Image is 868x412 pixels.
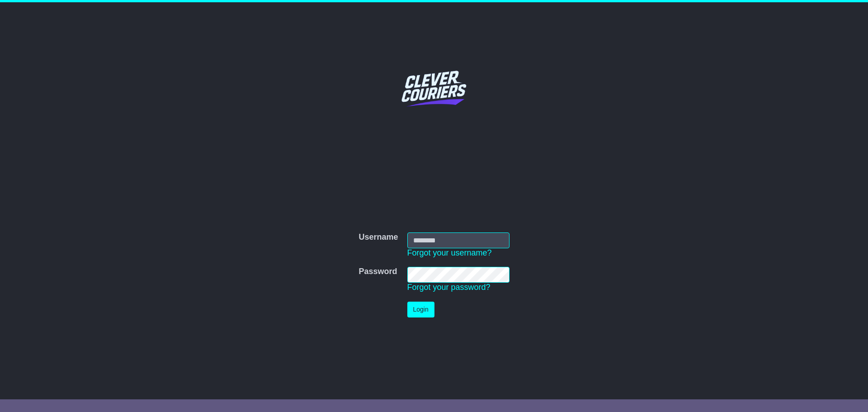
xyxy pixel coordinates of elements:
[396,50,472,127] img: Clever Couriers
[359,232,398,242] label: Username
[407,283,491,292] a: Forgot your password?
[407,248,492,257] a: Forgot your username?
[359,267,397,277] label: Password
[407,302,434,317] button: Login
